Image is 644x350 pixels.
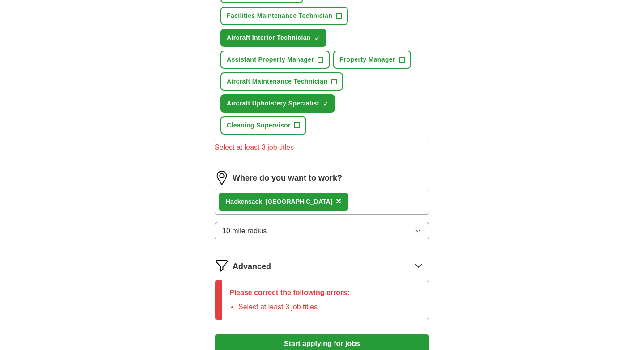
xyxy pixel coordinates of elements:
[215,142,429,153] div: Select at least 3 job titles
[333,51,411,69] button: Property Manager
[226,198,248,205] strong: Hacken
[220,51,330,69] button: Assistant Property Manager
[227,99,319,108] span: Aircraft Upholstery Specialist
[220,72,343,91] button: Aircraft Maintenance Technician
[215,222,429,240] button: 10 mile radius
[227,33,311,42] span: Aircraft Interior Technician
[220,29,326,47] button: Aircraft Interior Technician✓
[220,7,348,25] button: Facilities Maintenance Technician
[336,195,341,208] button: ×
[222,226,267,236] span: 10 mile radius
[233,261,271,273] span: Advanced
[323,101,328,108] span: ✓
[215,171,229,185] img: location.png
[227,121,291,130] span: Cleaning Supervisor
[227,55,314,64] span: Assistant Property Manager
[220,94,335,113] button: Aircraft Upholstery Specialist✓
[233,172,342,184] label: Where do you want to work?
[227,77,327,86] span: Aircraft Maintenance Technician
[314,35,320,42] span: ✓
[220,116,306,135] button: Cleaning Supervisor
[227,11,332,21] span: Facilities Maintenance Technician
[238,302,350,312] li: Select at least 3 job titles
[339,55,395,64] span: Property Manager
[226,197,332,207] div: sack, [GEOGRAPHIC_DATA]
[215,258,229,273] img: filter
[336,196,341,206] span: ×
[229,287,350,298] p: Please correct the following errors:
